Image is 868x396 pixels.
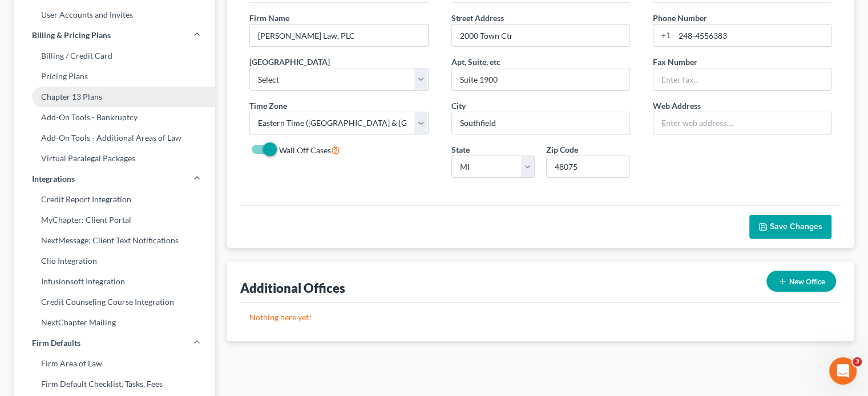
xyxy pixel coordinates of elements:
[14,148,215,169] a: Virtual Paralegal Packages
[32,337,80,349] span: Firm Defaults
[451,100,466,112] label: City
[14,5,215,25] a: User Accounts and Invites
[653,68,831,90] input: Enter fax...
[279,145,331,155] span: Wall Off Cases
[14,271,215,292] a: Infusionsoft Integration
[240,280,345,296] div: Additional Offices
[14,66,215,87] a: Pricing Plans
[829,357,857,385] iframe: Intercom live chat
[546,156,630,178] input: XXXXX
[749,215,831,239] button: Save Changes
[249,56,330,68] label: [GEOGRAPHIC_DATA]
[675,25,831,46] input: Enter phone...
[14,189,215,210] a: Credit Report Integration
[653,100,701,112] label: Web Address
[14,46,215,66] a: Billing / Credit Card
[546,144,578,156] label: Zip Code
[249,312,831,323] p: Nothing here yet!
[14,107,215,128] a: Add-On Tools - Bankruptcy
[249,100,287,112] label: Time Zone
[452,25,629,46] input: Enter address...
[249,13,289,23] span: Firm Name
[250,25,427,46] input: Enter name...
[14,333,215,353] a: Firm Defaults
[451,144,470,156] label: State
[14,25,215,46] a: Billing & Pricing Plans
[653,112,831,134] input: Enter web address....
[653,56,697,68] label: Fax Number
[653,12,707,24] label: Phone Number
[452,68,629,90] input: (optional)
[14,210,215,230] a: MyChapter: Client Portal
[766,271,836,292] button: New Office
[14,374,215,394] a: Firm Default Checklist, Tasks, Fees
[451,56,500,68] label: Apt, Suite, etc
[32,173,75,185] span: Integrations
[14,292,215,312] a: Credit Counseling Course Integration
[14,353,215,374] a: Firm Area of Law
[452,112,629,134] input: Enter city...
[14,230,215,251] a: NextMessage: Client Text Notifications
[653,25,675,46] div: +1
[770,222,822,231] span: Save Changes
[14,312,215,333] a: NextChapter Mailing
[853,357,862,366] span: 3
[14,251,215,271] a: Clio Integration
[14,169,215,189] a: Integrations
[14,87,215,107] a: Chapter 13 Plans
[14,128,215,148] a: Add-On Tools - Additional Areas of Law
[451,12,504,24] label: Street Address
[32,30,111,41] span: Billing & Pricing Plans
